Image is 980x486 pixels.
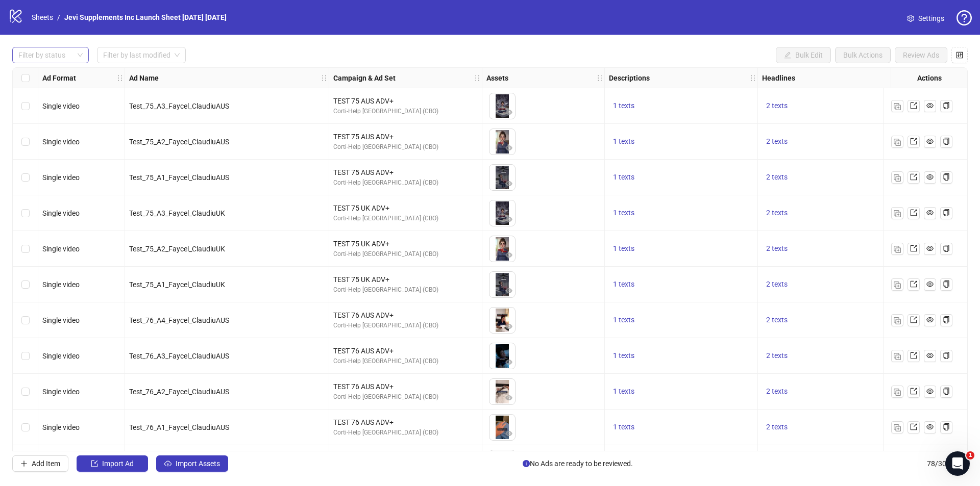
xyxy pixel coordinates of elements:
span: copy [943,173,950,181]
img: Duplicate [894,210,901,217]
button: 1 texts [609,421,639,433]
span: export [910,173,917,181]
div: Corti-Help [GEOGRAPHIC_DATA] (CBO) [333,356,478,366]
span: holder [328,74,335,82]
button: Duplicate [891,386,903,398]
span: eye [926,280,934,288]
span: eye [505,216,512,223]
button: 1 texts [609,314,639,326]
span: copy [943,102,950,109]
div: Corti-Help [GEOGRAPHIC_DATA] (CBO) [333,249,478,259]
span: export [910,388,917,395]
span: eye [926,209,934,216]
span: Test_75_A3_Faycel_ClaudiuUK [129,209,225,217]
button: 2 texts [762,171,792,184]
span: holder [474,74,481,82]
div: Corti-Help [GEOGRAPHIC_DATA] (CBO) [333,107,478,116]
div: TEST 75 AUS ADV+ [333,131,478,142]
button: 1 texts [609,243,639,255]
span: holder [481,74,488,82]
button: 2 texts [762,278,792,291]
span: export [910,245,917,252]
img: Asset 1 [489,200,515,226]
span: Test_76_A1_Faycel_ClaudiuAUS [129,423,229,431]
span: export [910,316,917,323]
div: Select all rows [13,68,38,88]
button: 1 texts [609,278,639,291]
button: Duplicate [891,136,903,148]
button: Preview [503,285,515,297]
span: Single video [42,173,80,182]
div: Resize Campaign & Ad Set column [479,68,482,88]
div: Corti-Help [GEOGRAPHIC_DATA] (CBO) [333,392,478,402]
div: Corti-Help [GEOGRAPHIC_DATA] (CBO) [333,178,478,188]
span: eye [926,245,934,252]
span: plus [20,460,28,467]
span: eye [926,316,934,323]
strong: Headlines [762,72,795,84]
a: Settings [899,10,952,27]
span: 2 texts [766,280,788,288]
div: Select row 9 [13,374,38,410]
span: 1 texts [613,316,634,324]
span: import [91,460,98,467]
button: 1 texts [609,386,639,398]
span: export [910,138,917,145]
button: Duplicate [891,314,903,326]
button: Bulk Actions [835,47,891,63]
span: 1 texts [613,351,634,360]
img: Asset 1 [489,165,515,190]
span: Test_76_A4_Faycel_ClaudiuAUS [129,316,229,324]
div: TEST 75 UK ADV+ [333,202,478,214]
img: Duplicate [894,389,901,396]
div: Resize Ad Name column [326,68,329,88]
span: eye [505,180,512,187]
div: TEST 75 UK ADV+ [333,238,478,249]
div: TEST 76 AUS ADV+ [333,345,478,356]
img: Asset 1 [489,379,515,404]
span: holder [756,74,764,82]
span: 1 texts [613,101,634,110]
img: Asset 1 [489,343,515,369]
button: 2 texts [762,386,792,398]
span: holder [603,74,610,82]
span: eye [505,359,512,366]
span: Single video [42,209,80,217]
span: Test_75_A2_Faycel_ClaudiuAUS [129,138,229,146]
button: Preview [503,392,515,404]
img: Duplicate [894,174,901,182]
iframe: Intercom live chat [945,451,970,476]
img: Asset 1 [489,236,515,262]
span: holder [321,74,328,82]
img: Asset 1 [489,272,515,297]
img: Duplicate [894,424,901,431]
span: 1 texts [613,244,634,252]
span: 1 texts [613,209,634,217]
button: Preview [503,142,515,155]
div: Select row 1 [13,88,38,124]
span: Import Assets [176,459,220,468]
span: export [910,352,917,359]
span: Test_75_A3_Faycel_ClaudiuAUS [129,102,229,110]
div: Select row 8 [13,338,38,374]
span: 2 texts [766,244,788,252]
span: export [910,423,917,430]
span: 1 [966,451,974,459]
div: Select row 2 [13,124,38,160]
div: Select row 7 [13,302,38,338]
a: Sheets [30,12,55,23]
button: 2 texts [762,100,792,112]
div: TEST 75 AUS ADV+ [333,95,478,107]
button: 1 texts [609,207,639,219]
span: Single video [42,423,80,431]
span: question-circle [957,10,972,25]
span: cloud-upload [164,460,171,467]
button: 1 texts [609,350,639,362]
button: 2 texts [762,207,792,219]
img: Duplicate [894,103,901,110]
span: control [956,52,963,59]
span: Test_76_A2_Faycel_ClaudiuAUS [129,388,229,396]
span: copy [943,316,950,323]
span: 2 texts [766,209,788,217]
span: eye [505,287,512,294]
